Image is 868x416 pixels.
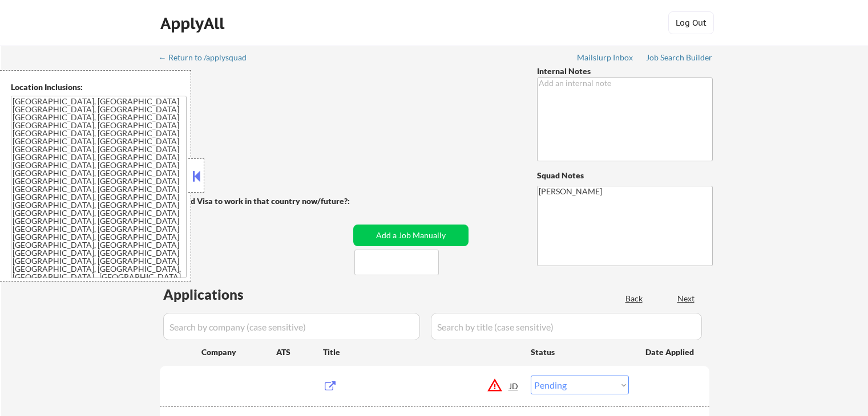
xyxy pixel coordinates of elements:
div: Title [323,346,520,358]
div: Internal Notes [537,66,713,77]
div: ← Return to /applysquad [159,54,257,62]
div: Date Applied [645,346,696,358]
input: Search by title (case sensitive) [431,313,702,340]
button: Add a Job Manually [353,225,469,246]
div: Squad Notes [537,170,713,181]
button: warning_amber [487,377,503,393]
div: JD [508,376,520,396]
div: Applications [163,288,276,301]
strong: Will need Visa to work in that country now/future?: [160,196,350,206]
button: Log Out [668,11,714,34]
a: Mailslurp Inbox [577,53,634,64]
div: Company [201,346,276,358]
a: ← Return to /applysquad [159,53,257,64]
div: Next [677,293,696,304]
div: Mailslurp Inbox [577,54,634,62]
div: Status [531,341,629,362]
div: Location Inclusions: [11,81,187,93]
a: Job Search Builder [646,53,713,64]
div: ApplyAll [160,14,228,33]
input: Search by company (case sensitive) [163,313,420,340]
div: Back [625,293,644,304]
div: Job Search Builder [646,54,713,62]
div: ATS [276,346,323,358]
